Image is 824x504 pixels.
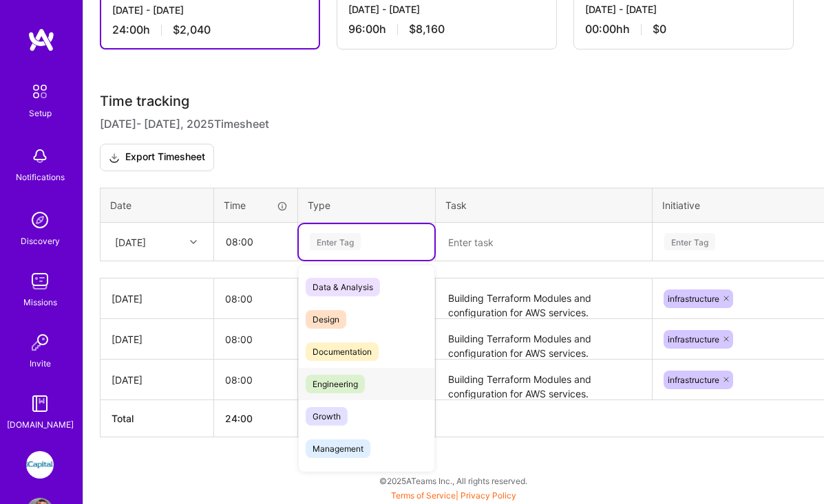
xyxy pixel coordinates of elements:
img: iCapital: Building an Alternative Investment Marketplace [26,451,54,479]
button: Export Timesheet [100,144,214,171]
img: Invite [26,329,54,356]
div: [DATE] [112,292,202,306]
img: setup [25,77,54,106]
input: HH:MM [214,321,297,358]
span: | [391,490,516,501]
th: Total [101,400,214,437]
span: Growth [306,407,348,426]
div: Setup [29,106,52,120]
input: HH:MM [214,362,297,398]
th: Date [101,188,214,223]
i: icon Chevron [190,239,197,245]
i: icon Download [109,151,120,165]
textarea: Building Terraform Modules and configuration for AWS services. [437,361,651,399]
div: 96:00 h [348,22,545,36]
th: 24:00 [214,400,298,437]
span: Management [306,439,370,458]
img: logo [28,28,55,52]
div: [DATE] - [DATE] [112,3,308,17]
div: [DATE] - [DATE] [348,2,545,17]
span: Documentation [306,342,379,361]
span: Design [306,310,346,329]
span: $0 [653,22,666,36]
div: 00:00h h [585,22,782,36]
div: [DATE] [115,234,146,249]
span: $8,160 [409,22,445,36]
img: teamwork [26,267,54,295]
span: infrastructure [668,375,719,385]
div: [DATE] [112,332,202,347]
input: HH:MM [214,281,297,317]
div: Enter Tag [664,231,715,252]
a: iCapital: Building an Alternative Investment Marketplace [23,451,57,479]
a: Privacy Policy [461,490,516,501]
span: $2,040 [173,23,211,37]
span: Engineering [306,375,365,393]
span: [DATE] - [DATE] , 2025 Timesheet [100,116,269,133]
div: Discovery [21,234,60,248]
span: infrastructure [668,294,719,304]
textarea: Building Terraform Modules and configuration for AWS services. [437,320,651,358]
div: Notifications [16,170,65,184]
th: Type [298,188,436,223]
div: [DATE] [112,373,202,387]
span: Time tracking [100,93,189,110]
div: Enter Tag [310,231,361,252]
a: Terms of Service [391,490,456,501]
div: 24:00 h [112,23,308,37]
div: [DATE] - [DATE] [585,2,782,17]
textarea: Building Terraform Modules and configuration for AWS services. [437,280,651,318]
div: [DOMAIN_NAME] [7,417,74,432]
img: guide book [26,390,54,417]
span: Data & Analysis [306,278,380,296]
div: © 2025 ATeams Inc., All rights reserved. [83,463,824,498]
div: Missions [23,295,57,309]
input: HH:MM [215,223,297,260]
img: discovery [26,206,54,234]
div: Invite [30,356,51,371]
img: bell [26,142,54,170]
div: Time [224,198,288,212]
span: infrastructure [668,334,719,344]
th: Task [436,188,653,223]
